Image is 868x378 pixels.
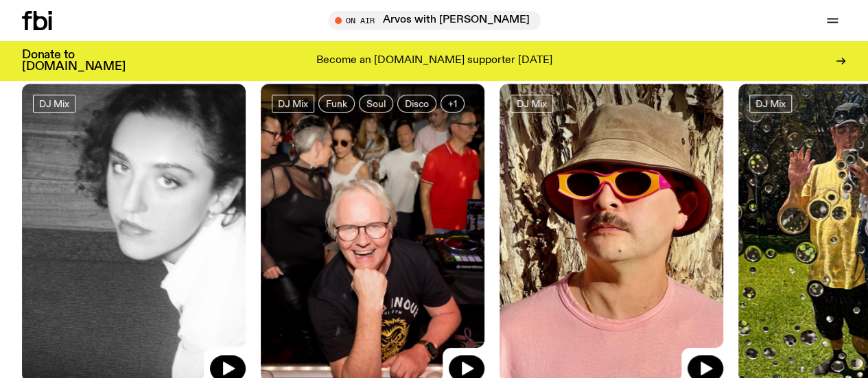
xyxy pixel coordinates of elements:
a: Funk [318,95,355,113]
a: DJ Mix [272,95,314,113]
a: DJ Mix [749,95,792,113]
h3: Donate to [DOMAIN_NAME] [22,49,126,73]
span: Disco [405,99,429,109]
span: DJ Mix [517,99,547,109]
span: +1 [448,99,457,109]
span: Soul [366,99,386,109]
a: Disco [397,95,436,113]
a: DJ Mix [33,95,75,113]
p: Become an [DOMAIN_NAME] supporter [DATE] [316,55,552,67]
button: On AirArvos with [PERSON_NAME] [328,11,541,30]
span: DJ Mix [755,99,786,109]
a: Soul [359,95,393,113]
span: DJ Mix [278,99,308,109]
span: Funk [326,99,347,109]
button: +1 [441,95,465,113]
span: Tune in live [343,15,534,25]
span: DJ Mix [39,99,69,109]
a: DJ Mix [511,95,553,113]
